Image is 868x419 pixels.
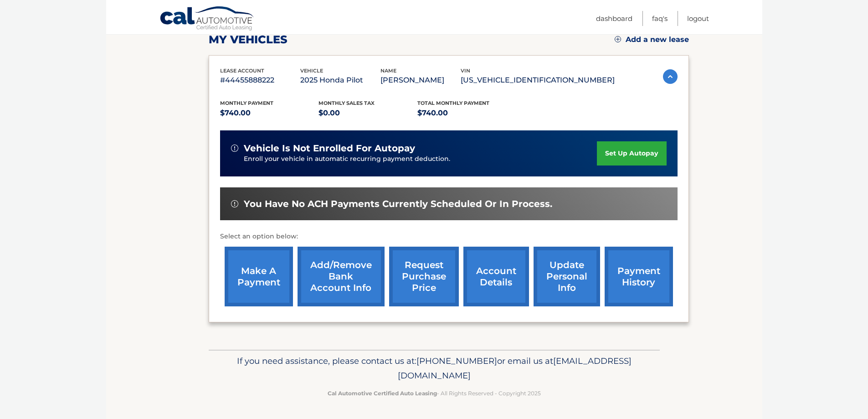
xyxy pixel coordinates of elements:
strong: Cal Automotive Certified Auto Leasing [328,390,437,397]
p: Select an option below: [220,231,678,242]
a: make a payment [225,247,293,306]
p: $740.00 [220,107,319,119]
a: request purchase price [389,247,459,306]
span: vin [461,67,470,74]
h2: my vehicles [209,33,288,47]
a: payment history [605,247,673,306]
p: Enroll your vehicle in automatic recurring payment deduction. [244,154,597,164]
a: Cal Automotive [159,6,255,32]
a: Dashboard [596,11,632,26]
p: [PERSON_NAME] [380,74,461,87]
a: FAQ's [652,11,668,26]
span: You have no ACH payments currently scheduled or in process. [244,198,552,210]
p: [US_VEHICLE_IDENTIFICATION_NUMBER] [461,74,615,87]
p: If you need assistance, please contact us at: or email us at [215,354,654,383]
span: vehicle is not enrolled for autopay [244,143,415,154]
p: 2025 Honda Pilot [300,74,380,87]
img: alert-white.svg [231,200,238,207]
a: Add/Remove bank account info [298,247,385,306]
p: $740.00 [417,107,516,119]
span: lease account [220,67,264,74]
a: Add a new lease [615,35,689,44]
a: set up autopay [597,141,666,166]
span: [EMAIL_ADDRESS][DOMAIN_NAME] [398,356,632,381]
p: #44455888222 [220,74,300,87]
span: Monthly sales Tax [318,100,375,106]
a: account details [463,247,529,306]
span: name [380,67,396,74]
span: vehicle [300,67,323,74]
img: add.svg [615,36,621,42]
img: alert-white.svg [231,145,238,152]
a: Logout [687,11,709,26]
span: [PHONE_NUMBER] [416,356,497,366]
p: - All Rights Reserved - Copyright 2025 [215,388,654,398]
span: Monthly Payment [220,100,273,106]
img: accordion-active.svg [663,69,678,84]
span: Total Monthly Payment [417,100,489,106]
p: $0.00 [318,107,417,119]
a: update personal info [534,247,600,306]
